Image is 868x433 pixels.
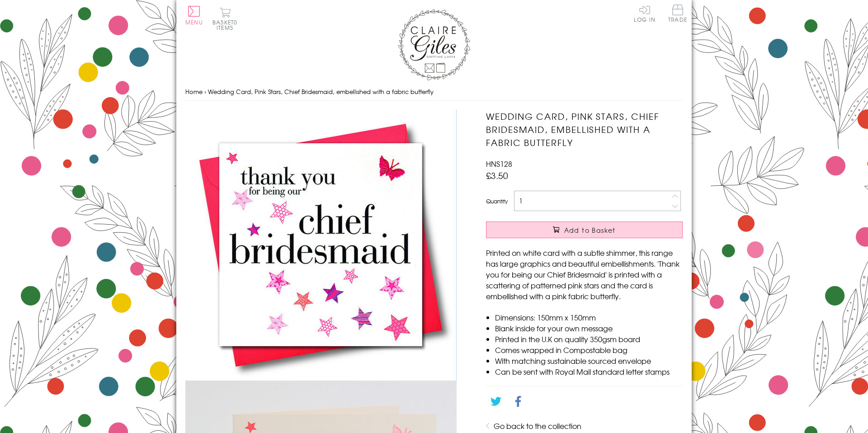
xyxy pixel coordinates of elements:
span: £3.50 [486,169,508,182]
li: Dimensions: 150mm x 150mm [495,312,683,323]
span: Wedding Card, Pink Stars, Chief Bridesmaid, embellished with a fabric butterfly [208,87,434,96]
label: Quantity [486,197,508,205]
a: Go back to the collection [494,420,581,431]
a: Home [185,87,203,96]
span: Add to Basket [564,226,616,235]
li: Can be sent with Royal Mail standard letter stamps [495,366,683,377]
button: Add to Basket [486,221,683,238]
p: Printed on white card with a subtle shimmer, this range has large graphics and beautiful embellis... [486,247,683,301]
img: Claire Giles Greetings Cards [398,9,470,80]
a: Trade [668,5,687,24]
li: Printed in the U.K on quality 350gsm board [495,334,683,344]
li: Blank inside for your own message [495,323,683,334]
li: With matching sustainable sourced envelope [495,355,683,366]
span: Menu [185,18,203,26]
span: › [204,87,206,96]
span: Trade [668,5,687,22]
button: Menu [185,6,203,25]
span: HNS128 [486,158,512,169]
a: Log In [634,5,656,22]
nav: breadcrumbs [185,83,683,101]
li: Comes wrapped in Compostable bag [495,344,683,355]
img: Wedding Card, Pink Stars, Chief Bridesmaid, embellished with a fabric butterfly [185,110,457,381]
button: Basket0 items [212,7,237,30]
span: 0 items [217,18,237,32]
h1: Wedding Card, Pink Stars, Chief Bridesmaid, embellished with a fabric butterfly [486,110,683,149]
